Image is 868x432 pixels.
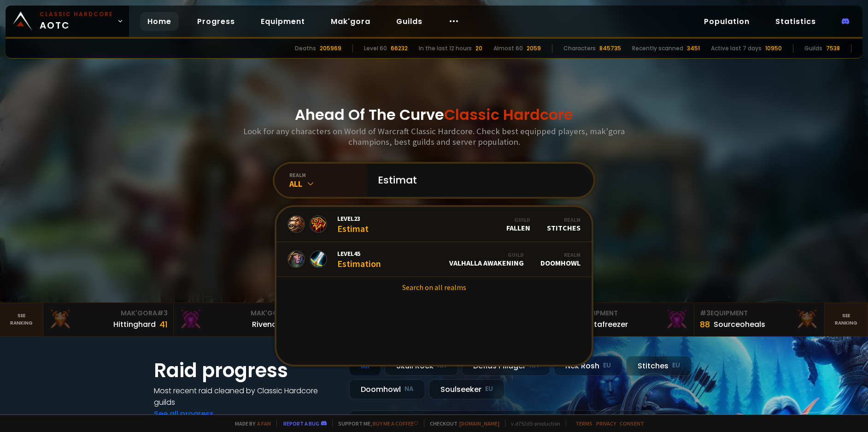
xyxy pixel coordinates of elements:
div: Soulseeker [429,379,504,399]
div: Mak'Gora [49,308,168,318]
div: Equipment [570,308,689,318]
div: Valhalla Awakening [449,251,524,267]
div: Hittinghard [113,319,156,330]
div: 205969 [320,44,341,53]
div: Rivench [252,319,281,330]
small: EU [603,361,611,370]
a: Search on all realms [276,277,592,297]
div: Notafreezer [584,319,628,330]
div: Stitches [626,356,692,376]
a: Consent [620,420,644,427]
a: [DOMAIN_NAME] [459,420,499,427]
h1: Raid progress [154,356,338,385]
div: Active last 7 days [711,44,762,53]
div: 2059 [527,44,541,53]
div: Guilds [804,44,822,53]
span: AOTC [40,10,113,32]
a: Mak'Gora#3Hittinghard41 [43,303,174,336]
a: Report a bug [283,420,319,427]
div: Level 60 [364,44,387,53]
div: Equipment [700,308,819,318]
div: Deaths [295,44,316,53]
a: Classic HardcoreAOTC [6,6,129,37]
a: Statistics [768,12,823,31]
span: Support me, [332,420,418,427]
h1: Ahead Of The Curve [295,104,573,126]
div: Fallen [506,216,530,232]
div: Doomhowl [349,379,425,399]
a: Population [697,12,757,31]
a: Privacy [596,420,616,427]
a: Progress [190,12,242,31]
small: EU [485,385,493,394]
a: a fan [257,420,271,427]
span: # 3 [157,308,168,318]
a: Level23EstimatGuildFallenRealmStitches [276,207,592,242]
div: Recently scanned [632,44,683,53]
span: # 3 [700,308,710,318]
div: Doomhowl [540,251,581,267]
a: Mak'Gora#2Rivench100 [174,303,304,336]
a: Seeranking [825,303,868,336]
a: Guilds [389,12,430,31]
div: 845735 [599,44,621,53]
div: Estimation [337,249,381,269]
span: Classic Hardcore [444,104,573,125]
h3: Look for any characters on World of Warcraft Classic Hardcore. Check best equipped players, mak'g... [240,126,628,147]
a: Home [140,12,179,31]
div: Almost 60 [493,44,523,53]
div: 3451 [687,44,700,53]
small: Classic Hardcore [40,10,113,18]
small: EU [672,361,680,370]
div: Mak'Gora [179,308,298,318]
div: 7538 [826,44,840,53]
div: realm [289,172,367,178]
div: Characters [563,44,596,53]
div: 20 [475,44,482,53]
a: Buy me a coffee [373,420,418,427]
span: Level 45 [337,249,381,258]
div: Sourceoheals [714,319,765,330]
div: 10950 [765,44,782,53]
a: #3Equipment88Sourceoheals [694,303,825,336]
a: Equipment [253,12,312,31]
a: Mak'gora [323,12,378,31]
a: Level45EstimationGuildValhalla AwakeningRealmDoomhowl [276,242,592,277]
a: Terms [575,420,592,427]
a: See all progress [154,408,214,419]
small: NA [405,385,414,394]
div: Realm [547,216,581,223]
div: Guild [449,251,524,258]
div: In the last 12 hours [419,44,472,53]
div: 88 [700,318,710,331]
div: 66232 [391,44,408,53]
div: Guild [506,216,530,223]
span: Made by [229,420,271,427]
div: Realm [540,251,581,258]
div: Nek'Rosh [554,356,622,376]
div: 41 [159,318,168,331]
div: All [289,178,367,189]
div: Estimat [337,214,369,234]
input: Search a character... [372,164,582,197]
div: Stitches [547,216,581,232]
h4: Most recent raid cleaned by Classic Hardcore guilds [154,385,338,408]
a: #2Equipment88Notafreezer [564,303,695,336]
span: Level 23 [337,214,369,223]
span: v. d752d5 - production [505,420,560,427]
span: Checkout [424,420,499,427]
